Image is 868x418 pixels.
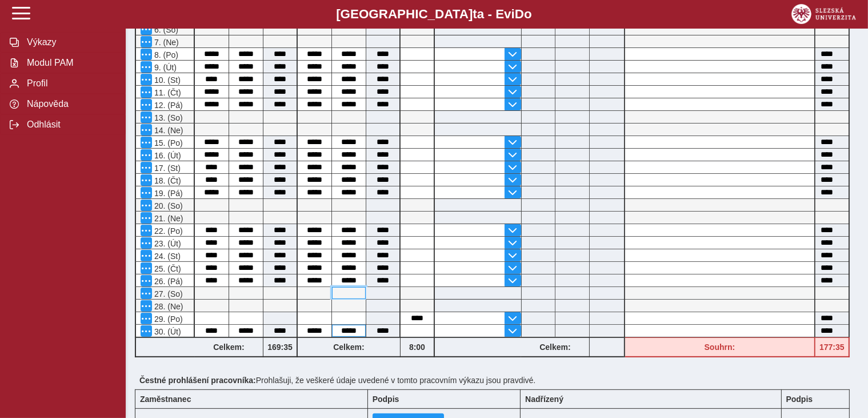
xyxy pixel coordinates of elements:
span: 18. (Čt) [152,176,181,185]
button: Menu [141,162,152,173]
b: Čestné prohlášení pracovníka: [139,376,256,385]
b: Zaměstnanec [140,395,191,404]
button: Menu [141,325,152,337]
button: Menu [141,137,152,148]
button: Menu [141,187,152,198]
span: 22. (Po) [152,226,183,236]
span: 30. (Út) [152,327,181,336]
button: Menu [141,36,152,47]
button: Menu [141,212,152,224]
span: 23. (Út) [152,239,181,248]
span: 26. (Pá) [152,277,183,286]
button: Menu [141,99,152,110]
span: 17. (St) [152,164,181,173]
span: 14. (Ne) [152,126,183,135]
span: t [473,7,477,21]
span: 29. (Po) [152,315,183,324]
span: Odhlásit [23,120,116,130]
button: Menu [141,86,152,98]
button: Menu [141,300,152,312]
span: 13. (So) [152,113,183,122]
b: [GEOGRAPHIC_DATA] a - Evi [34,7,834,22]
span: 24. (St) [152,252,181,261]
span: 21. (Ne) [152,214,183,223]
span: 20. (So) [152,201,183,210]
button: Menu [141,23,152,35]
button: Menu [141,61,152,73]
span: 12. (Pá) [152,101,183,110]
div: Prohlašuji, že veškeré údaje uvedené v tomto pracovním výkazu jsou pravdivé. [135,371,859,389]
span: o [524,7,532,21]
span: 28. (Ne) [152,302,183,311]
b: 177:35 [815,343,849,352]
button: Menu [141,275,152,286]
b: Nadřízený [525,395,563,404]
span: 15. (Po) [152,138,183,148]
b: Celkem: [298,343,400,352]
b: Podpis [786,395,813,404]
span: 19. (Pá) [152,189,183,198]
button: Menu [141,174,152,186]
b: 8:00 [401,343,434,352]
b: Celkem: [195,343,263,352]
img: logo_web_su.png [791,4,856,24]
button: Menu [141,313,152,324]
b: Podpis [373,395,399,404]
button: Menu [141,237,152,249]
button: Menu [141,74,152,85]
button: Menu [141,288,152,299]
b: Souhrn: [705,343,735,352]
span: Modul PAM [23,58,116,68]
span: 7. (Ne) [152,38,179,47]
span: 10. (St) [152,75,181,85]
span: 11. (Čt) [152,88,181,97]
button: Menu [141,200,152,211]
span: 9. (Út) [152,63,177,72]
b: Celkem: [521,343,589,352]
button: Menu [141,149,152,161]
span: 25. (Čt) [152,264,181,273]
span: D [515,7,524,21]
button: Menu [141,262,152,274]
b: 169:35 [263,343,297,352]
span: Výkazy [23,37,116,47]
button: Menu [141,250,152,261]
button: Menu [141,49,152,60]
button: Menu [141,124,152,136]
button: Menu [141,225,152,236]
span: 27. (So) [152,289,183,298]
div: Fond pracovní doby (176 h) a součet hodin (177:35 h) se neshodují! [625,337,815,357]
span: 8. (Po) [152,50,178,59]
span: Nápověda [23,99,116,109]
span: 6. (So) [152,25,178,34]
button: Menu [141,112,152,123]
div: Fond pracovní doby (176 h) a součet hodin (177:35 h) se neshodují! [815,337,850,357]
span: 16. (Út) [152,151,181,160]
span: Profil [23,78,116,89]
